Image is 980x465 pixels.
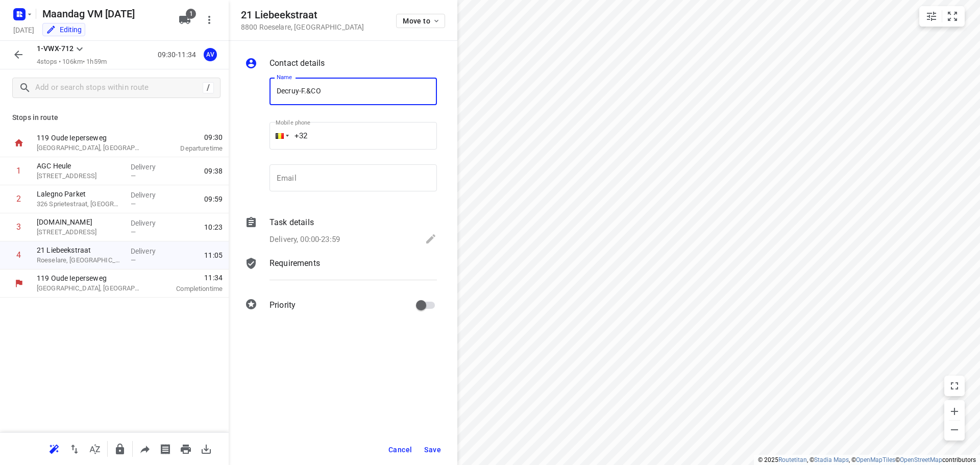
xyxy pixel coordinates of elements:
[155,444,176,453] span: Print shipping labels
[204,222,223,232] span: 10:23
[276,120,310,126] label: Mobile phone
[37,245,122,255] p: 21 Liebeekstraat
[155,143,223,154] p: Departure time
[135,444,155,453] span: Share route
[37,57,107,67] p: 4 stops • 106km • 1h59m
[269,122,437,150] input: 1 (702) 123-4567
[38,6,170,22] h5: Maandag VM 29 September
[814,456,849,463] a: Stadia Maps
[758,456,976,463] li: © 2025 , © , © © contributors
[37,227,122,237] p: 34 Prijkelstraat, Nazareth-De Pinte
[425,233,437,245] svg: Edit
[241,23,364,31] p: 8800 Roeselare , [GEOGRAPHIC_DATA]
[269,122,289,150] div: Belgium: + 32
[110,439,130,459] button: Lock route
[203,82,214,93] div: /
[269,257,320,270] p: Requirements
[16,250,21,260] div: 4
[196,444,216,453] span: Download route
[131,246,168,256] p: Delivery
[64,444,85,453] span: Reverse route
[37,217,122,227] p: [DOMAIN_NAME]
[245,257,437,288] div: Requirements
[85,444,105,453] span: Sort by time window
[204,48,217,61] div: AV
[37,133,143,143] p: 119 Oude Ieperseweg
[778,456,807,463] a: Routetitan
[37,189,122,199] p: Lalegno Parket
[155,273,223,283] span: 11:34
[269,234,340,246] p: Delivery, 00:00-23:59
[200,44,220,65] button: AV
[942,6,963,27] button: Fit zoom
[131,218,168,228] p: Delivery
[16,222,21,232] div: 3
[186,9,196,19] span: 1
[175,10,195,30] button: 1
[131,172,136,180] span: —
[16,166,21,176] div: 1
[204,166,223,176] span: 09:38
[158,50,200,60] p: 09:30-11:34
[16,194,21,204] div: 2
[155,132,223,142] span: 09:30
[131,228,136,236] span: —
[269,216,314,229] p: Task details
[388,446,412,454] span: Cancel
[856,456,895,463] a: OpenMapTiles
[269,57,325,69] p: Contact details
[37,255,122,265] p: Roeselare, [GEOGRAPHIC_DATA]
[241,9,364,21] h5: 21 Liebeekstraat
[131,256,136,264] span: —
[35,80,203,96] input: Add or search stops within route
[919,6,965,27] div: small contained button group
[403,17,440,25] span: Move to
[131,200,136,208] span: —
[176,444,196,453] span: Print route
[9,24,38,36] h5: Project date
[131,162,168,172] p: Delivery
[44,444,64,453] span: Reoptimize route
[921,6,942,27] button: Map settings
[37,273,143,283] p: 119 Oude Ieperseweg
[37,143,143,153] p: [GEOGRAPHIC_DATA], [GEOGRAPHIC_DATA]
[420,440,445,459] button: Save
[424,446,441,454] span: Save
[384,440,416,459] button: Cancel
[37,171,122,181] p: [STREET_ADDRESS]
[269,299,296,311] p: Priority
[900,456,942,463] a: OpenStreetMap
[245,216,437,247] div: Task detailsDelivery, 00:00-23:59
[204,194,223,204] span: 09:59
[131,190,168,200] p: Delivery
[37,43,73,54] p: 1-VWX-712
[37,161,122,171] p: AGC Heule
[46,25,82,35] div: You are currently in edit mode.
[37,199,122,209] p: 326 Sprietestraat, Waregem
[155,284,223,294] p: Completion time
[12,112,216,123] p: Stops in route
[245,57,437,71] div: Contact details
[204,250,223,260] span: 11:05
[396,14,445,28] button: Move to
[200,50,220,59] span: Assigned to Axel Verzele
[37,283,143,293] p: [GEOGRAPHIC_DATA], [GEOGRAPHIC_DATA]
